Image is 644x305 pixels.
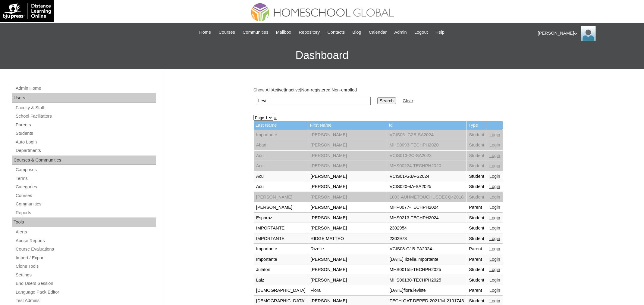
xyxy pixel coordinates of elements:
[489,288,500,293] a: Login
[254,171,308,182] td: Acu
[15,166,156,174] a: Campuses
[274,115,277,120] a: »
[299,29,320,36] span: Repository
[489,215,500,220] a: Login
[467,192,487,202] td: Student
[308,192,387,202] td: [PERSON_NAME]
[387,140,467,150] td: MHS0093-TECHPH2020
[12,156,156,165] div: Courses & Communities
[327,29,345,36] span: Contacts
[387,275,467,285] td: MHS00130-TECHPH2025
[489,174,500,179] a: Login
[215,29,238,36] a: Courses
[308,202,387,213] td: [PERSON_NAME]
[254,151,308,161] td: Acu
[272,88,284,92] a: Active
[387,244,467,254] td: VCIS08-G1B-PA2024
[489,278,500,282] a: Login
[387,202,467,213] td: MHP0077-TECHPH2024
[254,182,308,192] td: Acu
[15,104,156,112] a: Faculty & Staff
[308,182,387,192] td: [PERSON_NAME]
[489,267,500,272] a: Login
[387,223,467,233] td: 2302954
[489,195,500,199] a: Login
[273,29,294,36] a: Mailbox
[254,202,308,213] td: [PERSON_NAME]
[15,228,156,236] a: Alerts
[387,121,467,130] td: Id
[435,29,445,36] span: Help
[387,192,467,202] td: 1003-AUHMETOUCHUSDECQ42018
[387,265,467,275] td: MHS00155-TECHPH2025
[285,88,300,92] a: Inactive
[243,29,269,36] span: Communities
[15,271,156,279] a: Settings
[15,263,156,270] a: Clone Tools
[387,171,467,182] td: VCIS01-G3A-S2024
[15,288,156,296] a: Language Pack Editor
[467,254,487,265] td: Parent
[489,298,500,303] a: Login
[308,285,387,296] td: Flora
[308,140,387,150] td: [PERSON_NAME]
[411,29,431,36] a: Logout
[387,161,467,171] td: MHS00224-TECHPH2020
[308,275,387,285] td: [PERSON_NAME]
[3,3,51,19] img: logo-white.png
[489,226,500,230] a: Login
[489,184,500,189] a: Login
[15,200,156,208] a: Communities
[467,171,487,182] td: Student
[296,29,323,36] a: Repository
[366,29,390,36] a: Calendar
[489,236,500,241] a: Login
[387,234,467,244] td: 2302973
[254,275,308,285] td: Laiz
[15,85,156,92] a: Admin Home
[308,234,387,244] td: RIDGE MATTEO
[254,121,308,130] td: Last Name
[489,153,500,158] a: Login
[489,163,500,168] a: Login
[218,29,235,36] span: Courses
[467,202,487,213] td: Parent
[308,254,387,265] td: [PERSON_NAME]
[254,244,308,254] td: Importante
[15,209,156,217] a: Reports
[467,223,487,233] td: Student
[15,130,156,137] a: Students
[254,192,308,202] td: [PERSON_NAME]
[308,223,387,233] td: [PERSON_NAME]
[254,285,308,296] td: [DEMOGRAPHIC_DATA]
[254,223,308,233] td: IMPORTANTE
[265,88,270,92] a: All
[467,285,487,296] td: Parent
[467,161,487,171] td: Student
[467,213,487,223] td: Student
[276,29,291,36] span: Mailbox
[387,130,467,140] td: VCIS06- G2B-SA2024
[324,29,348,36] a: Contacts
[254,265,308,275] td: Julaton
[308,171,387,182] td: [PERSON_NAME]
[308,130,387,140] td: [PERSON_NAME]
[489,132,500,137] a: Login
[467,234,487,244] td: Student
[254,213,308,223] td: Esparaz
[15,254,156,262] a: Import / Export
[254,254,308,265] td: Importante
[308,213,387,223] td: [PERSON_NAME]
[538,26,638,41] div: [PERSON_NAME]
[3,42,641,69] h3: Dashboard
[15,121,156,129] a: Parents
[489,143,500,147] a: Login
[467,121,487,130] td: Type
[254,140,308,150] td: Abad
[12,217,156,227] div: Tools
[15,280,156,287] a: End Users Session
[308,244,387,254] td: Rizelle
[387,213,467,223] td: MHS0213-TECHPH2024
[352,29,361,36] span: Blog
[308,151,387,161] td: [PERSON_NAME]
